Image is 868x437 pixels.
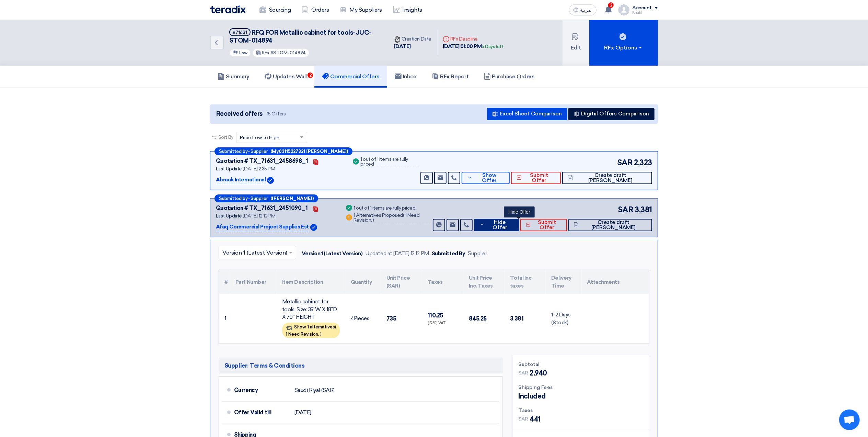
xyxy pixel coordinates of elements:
[296,2,334,18] a: Orders
[257,66,314,88] a: Updates Wall2
[604,44,643,52] div: RFx Options
[395,73,417,80] h5: Inbox
[546,270,581,294] th: Delivery Time
[563,20,589,66] button: Edit
[267,111,286,117] span: 15 Offers
[282,323,340,338] div: Show 1 alternatives
[569,4,597,15] button: العربية
[510,315,524,322] span: 3,381
[589,20,658,66] button: RFx Options
[519,415,529,423] span: SAR
[216,204,308,212] div: Quotation # TX_71631_2451090_1
[634,157,652,168] span: 2,323
[443,43,504,51] div: [DATE] 01:00 PM
[523,173,555,183] span: Submit Offer
[568,219,652,231] button: Create draft [PERSON_NAME]
[381,270,422,294] th: Unit Price (SAR)
[618,204,634,215] span: SAR
[243,166,275,172] span: [DATE] 2:35 PM
[839,410,860,430] div: Open chat
[265,73,307,80] h5: Updates Wall
[428,321,458,326] div: (15 %) VAT
[308,72,313,78] span: 2
[387,2,428,18] a: Insights
[487,108,567,120] button: Excel Sheet Comparison
[219,294,230,344] td: 1
[575,173,647,183] span: Create draft [PERSON_NAME]
[581,270,649,294] th: Attachments
[335,324,336,329] span: (
[210,5,246,13] img: Teradix logo
[262,50,270,55] span: RFx
[351,315,354,322] span: 4
[484,73,535,80] h5: Purchase Orders
[504,206,535,217] div: Hide Offer
[216,223,309,231] p: Afaq Commercial Project Supplies Est
[216,109,263,119] span: Received offers
[277,270,345,294] th: Item Description
[229,29,372,44] span: RFQ FOR Metallic cabinet for tools-JUC-STOM-014894
[422,270,463,294] th: Taxes
[251,196,268,201] span: Supplier
[216,166,242,172] span: Last Update
[520,219,567,231] button: Submit Offer
[322,73,380,80] h5: Commercial Offers
[632,11,658,14] div: Khalil
[210,66,257,88] a: Summary
[294,384,335,397] div: Saudi Riyal (SAR)
[476,66,542,88] a: Purchase Orders
[294,409,311,416] span: [DATE]
[580,220,647,230] span: Create draft [PERSON_NAME]
[530,414,541,424] span: 441
[394,43,431,51] div: [DATE]
[239,51,247,55] span: Low
[482,43,504,50] div: 6 Days left
[243,213,276,219] span: [DATE] 12:12 PM
[354,206,415,211] div: 1 out of 1 items are fully priced
[216,213,242,219] span: Last Update
[251,149,268,154] span: Supplier
[635,204,652,215] span: 3,381
[286,332,319,337] span: 1 Need Revision,
[580,8,592,13] span: العربية
[474,219,519,231] button: Hide Offer
[424,66,476,88] a: RFx Report
[519,369,529,377] span: SAR
[468,250,487,258] div: Supplier
[360,157,419,167] div: 1 out of 1 items are fully priced
[215,147,352,155] div: –
[282,298,340,321] div: Metallic cabinet for tools. Size: 35”W X 18”D X 70” HEIGHT
[519,384,644,391] div: Shipping Fees
[608,2,614,8] span: 2
[219,358,502,373] h5: Supplier: Terms & Conditions
[617,157,633,168] span: SAR
[219,196,248,201] span: Submitted by
[218,134,233,141] span: Sort By
[233,30,247,35] div: #71631
[519,361,644,368] div: Subtotal
[230,270,277,294] th: Part Number
[267,177,274,184] img: Verified Account
[216,176,266,184] p: Abraak International
[302,250,363,258] div: Version 1 (Latest Version)
[219,270,230,294] th: #
[345,270,381,294] th: Quantity
[632,5,652,11] div: Account
[463,270,505,294] th: Unit Price Inc. Taxes
[403,212,404,218] span: (
[432,250,465,258] div: Submitted By
[486,220,513,230] span: Hide Offer
[432,73,468,80] h5: RFx Report
[511,172,561,184] button: Submit Offer
[366,250,429,258] div: Updated at [DATE] 12:12 PM
[271,50,306,55] span: #STOM-014894
[530,368,547,378] span: 2,940
[469,315,487,322] span: 845.25
[443,35,504,43] div: RFx Deadline
[428,312,443,319] span: 110.25
[354,212,419,223] span: 1 Need Revision,
[216,157,308,165] div: Quotation # TX_71631_2458698_1
[354,213,431,223] div: 1 Alternatives Proposed
[334,2,387,18] a: My Suppliers
[519,407,644,414] div: Taxes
